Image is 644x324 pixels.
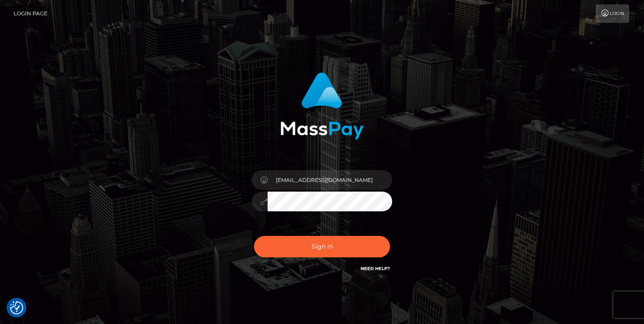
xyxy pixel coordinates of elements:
[254,236,390,257] button: Sign in
[10,301,23,314] button: Consent Preferences
[268,170,392,190] input: Username...
[280,72,364,139] img: MassPay Login
[361,266,390,271] a: Need Help?
[10,301,23,314] img: Revisit consent button
[596,4,629,23] a: Login
[14,4,47,23] a: Login Page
